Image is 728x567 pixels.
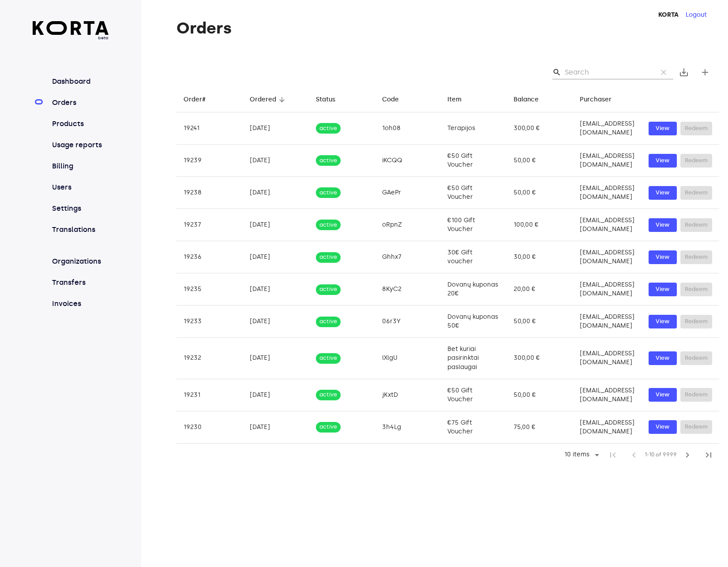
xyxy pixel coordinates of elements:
td: [DATE] [243,306,309,338]
a: Settings [50,203,109,214]
a: Billing [50,161,109,172]
span: Item [447,94,473,105]
td: €50 Gift Voucher [440,379,506,411]
span: active [316,317,341,326]
td: [DATE] [243,145,309,177]
span: View [653,220,672,230]
div: Status [316,94,335,105]
td: [EMAIL_ADDRESS][DOMAIN_NAME] [573,145,642,177]
span: active [316,391,341,399]
td: 50,00 € [507,379,573,411]
button: View [649,351,677,365]
strong: KORTA [658,11,679,19]
a: Translations [50,224,109,235]
span: active [316,124,341,133]
span: add [700,67,710,78]
span: Order# [184,94,217,105]
td: [DATE] [243,411,309,443]
td: 100,00 € [507,209,573,241]
td: GAePr [375,177,441,209]
td: 300,00 € [507,112,573,145]
span: active [316,157,341,165]
span: active [316,221,341,229]
td: Ghhx7 [375,241,441,273]
span: View [653,353,672,363]
td: 1oh08 [375,112,441,145]
div: Ordered [250,94,276,105]
div: 10 items [562,451,592,459]
div: Balance [514,94,539,105]
td: jKxtD [375,379,441,411]
button: View [649,420,677,434]
button: View [649,186,677,200]
span: View [653,284,672,295]
td: 8KyC2 [375,273,441,306]
td: 50,00 € [507,177,573,209]
td: [EMAIL_ADDRESS][DOMAIN_NAME] [573,273,642,306]
a: Dashboard [50,76,109,87]
td: [EMAIL_ADDRESS][DOMAIN_NAME] [573,241,642,273]
td: 19236 [176,241,243,273]
td: [DATE] [243,209,309,241]
span: Previous Page [623,444,645,466]
td: 19232 [176,338,243,379]
td: lXlgU [375,338,441,379]
button: Create new gift card [694,62,716,83]
input: Search [565,65,650,79]
span: First Page [602,444,623,466]
span: arrow_downward [278,96,286,104]
td: 19237 [176,209,243,241]
span: View [653,317,672,327]
span: Next Page [677,444,698,466]
button: View [649,154,677,168]
div: Item [447,94,462,105]
td: [EMAIL_ADDRESS][DOMAIN_NAME] [573,306,642,338]
span: View [653,422,672,432]
button: View [649,283,677,296]
td: €50 Gift Voucher [440,145,506,177]
button: View [649,315,677,328]
span: View [653,252,672,262]
td: [DATE] [243,241,309,273]
button: View [649,218,677,232]
span: Last Page [698,444,719,466]
span: View [653,188,672,198]
td: [EMAIL_ADDRESS][DOMAIN_NAME] [573,209,642,241]
td: [DATE] [243,273,309,306]
td: €100 Gift Voucher [440,209,506,241]
td: [EMAIL_ADDRESS][DOMAIN_NAME] [573,379,642,411]
span: active [316,285,341,294]
a: Invoices [50,298,109,309]
button: View [649,122,677,135]
span: View [653,156,672,166]
span: View [653,390,672,400]
img: Korta [33,21,109,35]
span: View [653,123,672,134]
td: [DATE] [243,177,309,209]
td: Dovanų kuponas 20€ [440,273,506,306]
td: iKCQQ [375,145,441,177]
div: 10 items [559,448,602,462]
a: beta [33,21,109,41]
a: Orders [50,97,109,108]
td: 06r3Y [375,306,441,338]
td: [EMAIL_ADDRESS][DOMAIN_NAME] [573,112,642,145]
a: Users [50,182,109,193]
div: Code [382,94,399,105]
span: Ordered [250,94,288,105]
td: €50 Gift Voucher [440,177,506,209]
a: Organizations [50,256,109,267]
td: 19233 [176,306,243,338]
td: 19235 [176,273,243,306]
span: Code [382,94,410,105]
td: [DATE] [243,112,309,145]
span: save_alt [679,67,689,78]
td: 300,00 € [507,338,573,379]
button: View [649,388,677,402]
